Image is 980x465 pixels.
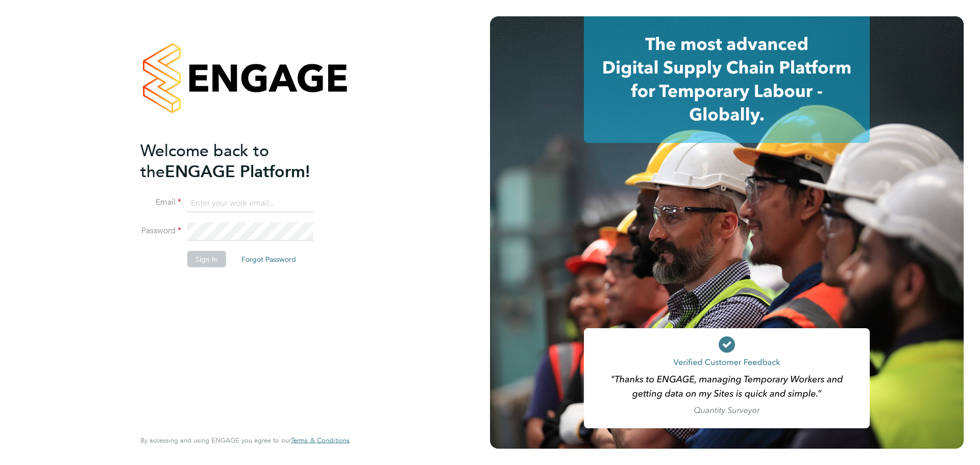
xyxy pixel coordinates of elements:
input: Enter your work email... [187,194,313,212]
span: Terms & Conditions [291,436,350,445]
h2: ENGAGE Platform! [140,140,339,182]
span: Welcome back to the [140,140,269,181]
span: By accessing and using ENGAGE you agree to our [140,436,350,445]
label: Email [140,197,181,208]
label: Password [140,226,181,236]
a: Terms & Conditions [291,436,350,445]
button: Forgot Password [233,251,304,267]
button: Sign In [187,251,226,267]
